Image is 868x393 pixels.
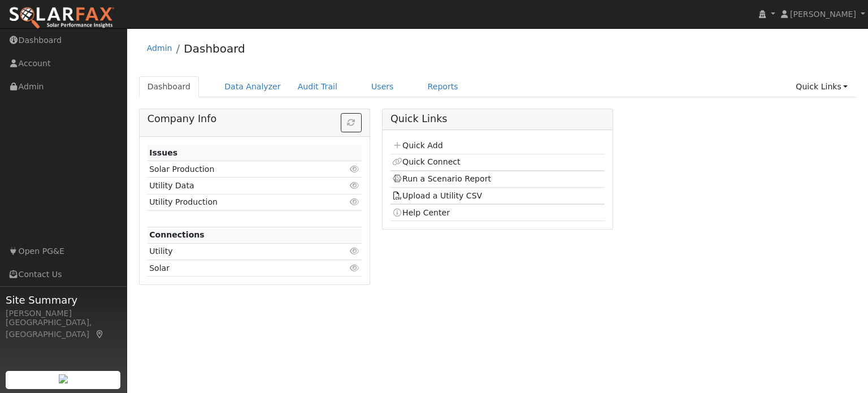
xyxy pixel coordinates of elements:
[147,194,327,210] td: Utility Production
[147,178,327,194] td: Utility Data
[147,260,327,277] td: Solar
[790,10,856,19] span: [PERSON_NAME]
[147,44,172,53] a: Admin
[363,76,402,97] a: Users
[8,6,115,30] img: SolarFax
[392,174,491,183] a: Run a Scenario Report
[95,330,105,339] a: Map
[6,292,121,308] span: Site Summary
[350,264,360,272] i: Click to view
[147,161,327,178] td: Solar Production
[787,76,856,97] a: Quick Links
[350,247,360,255] i: Click to view
[350,165,360,173] i: Click to view
[350,198,360,206] i: Click to view
[149,230,205,239] strong: Connections
[392,157,460,166] a: Quick Connect
[147,113,362,125] h5: Company Info
[6,308,121,319] div: [PERSON_NAME]
[392,141,442,150] a: Quick Add
[216,76,289,97] a: Data Analyzer
[419,76,467,97] a: Reports
[139,76,199,97] a: Dashboard
[59,374,68,383] img: retrieve
[350,182,360,189] i: Click to view
[392,191,482,200] a: Upload a Utility CSV
[149,148,177,157] strong: Issues
[289,76,346,97] a: Audit Trail
[147,243,327,260] td: Utility
[392,208,450,217] a: Help Center
[184,42,245,55] a: Dashboard
[390,113,605,125] h5: Quick Links
[6,317,121,340] div: [GEOGRAPHIC_DATA], [GEOGRAPHIC_DATA]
